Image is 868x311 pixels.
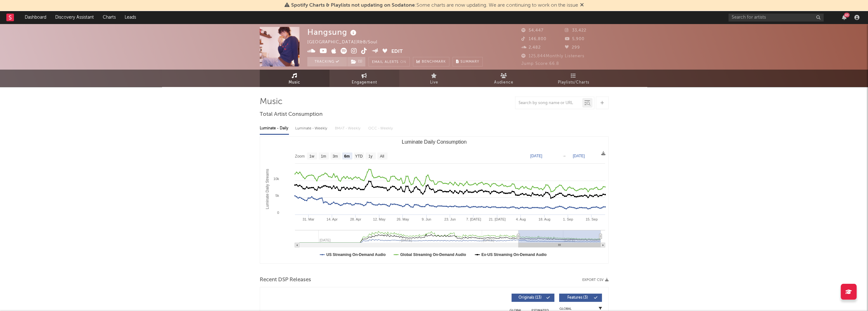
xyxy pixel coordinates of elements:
[347,57,366,66] span: ( 1 )
[260,123,289,134] div: Luminate - Daily
[489,217,506,221] text: 21. [DATE]
[260,111,323,118] span: Total Artist Consumption
[352,79,377,86] span: Engagement
[844,13,850,17] div: 43
[307,27,358,37] div: Hangsung
[430,79,438,86] span: Live
[842,15,846,20] button: 43
[289,79,300,86] span: Music
[295,123,329,134] div: Luminate - Weekly
[380,154,384,159] text: All
[565,28,586,33] span: 33,422
[399,70,469,87] a: Live
[565,46,580,50] span: 299
[481,252,546,257] text: Ex-US Streaming On-Demand Audio
[580,3,584,8] span: Dismiss
[20,11,51,24] a: Dashboard
[120,11,140,24] a: Leads
[573,154,585,158] text: [DATE]
[559,294,602,302] button: Features(3)
[400,252,466,257] text: Global Streaming On-Demand Audio
[330,70,399,87] a: Engagement
[422,58,446,66] span: Benchmark
[521,62,559,66] span: Jump Score: 66.8
[494,79,513,86] span: Audience
[344,154,349,159] text: 6m
[260,276,311,284] span: Recent DSP Releases
[413,57,449,66] a: Benchmark
[563,217,573,221] text: 1. Sep
[396,217,409,221] text: 26. May
[521,46,541,50] span: 2,482
[565,37,584,41] span: 5,900
[309,154,314,159] text: 1w
[51,11,98,24] a: Discovery Assistant
[515,101,582,106] input: Search by song name or URL
[307,57,347,66] button: Tracking
[460,60,479,64] span: Summary
[421,217,431,221] text: 9. Jun
[562,154,566,158] text: →
[368,154,372,159] text: 1y
[291,3,578,8] span: : Some charts are now updating. We are continuing to work on the issue
[530,154,542,158] text: [DATE]
[582,278,609,282] button: Export CSV
[585,217,597,221] text: 15. Sep
[563,296,592,300] span: Features ( 3 )
[291,3,415,8] span: Spotify Charts & Playlists not updating on Sodatone
[265,169,269,209] text: Luminate Daily Streams
[466,217,481,221] text: 7. [DATE]
[539,70,609,87] a: Playlists/Charts
[373,217,386,221] text: 12. May
[521,54,584,58] span: 125,844 Monthly Listeners
[444,217,455,221] text: 23. Jun
[302,217,314,221] text: 31. Mar
[516,217,525,221] text: 4. Aug
[400,60,406,64] em: On
[295,154,305,159] text: Zoom
[512,294,554,302] button: Originals(13)
[273,177,279,181] text: 10k
[350,217,361,221] text: 28. Apr
[260,70,330,87] a: Music
[307,39,385,46] div: [GEOGRAPHIC_DATA] | R&B/Soul
[538,217,550,221] text: 18. Aug
[391,48,403,56] button: Edit
[275,194,279,197] text: 5k
[728,14,824,22] input: Search for artists
[326,252,386,257] text: US Streaming On-Demand Audio
[401,139,467,145] text: Luminate Daily Consumption
[355,154,362,159] text: YTD
[521,28,544,33] span: 54,447
[332,154,338,159] text: 3m
[347,57,365,66] button: (1)
[453,57,483,66] button: Summary
[469,70,539,87] a: Audience
[277,211,279,215] text: 0
[326,217,337,221] text: 14. Apr
[321,154,326,159] text: 1m
[516,296,545,300] span: Originals ( 13 )
[558,79,589,86] span: Playlists/Charts
[369,57,410,66] button: Email AlertsOn
[260,137,608,263] svg: Luminate Daily Consumption
[521,37,546,41] span: 146,800
[98,11,120,24] a: Charts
